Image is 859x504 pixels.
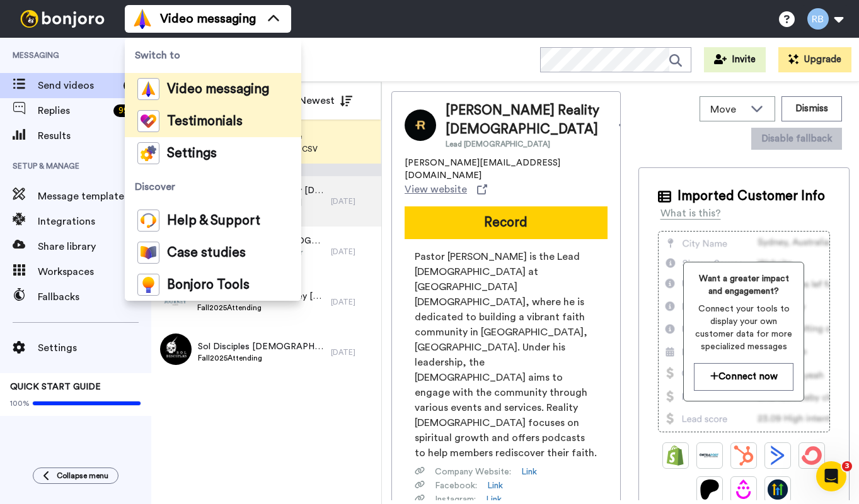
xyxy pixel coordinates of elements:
img: Image of Joe Reality Church [405,109,436,141]
span: Results [38,128,151,143]
img: Ontraport [700,445,720,466]
a: Testimonials [125,105,301,137]
span: Facebook : [435,479,477,492]
span: Replies [38,103,108,118]
button: Upgrade [778,47,851,72]
img: ActiveCampaign [768,445,788,466]
span: [PERSON_NAME][EMAIL_ADDRESS][DOMAIN_NAME] [405,157,608,182]
div: [DATE] [331,347,375,357]
div: 4 [124,79,139,92]
span: Video messaging [160,10,256,28]
img: help-and-support-colored.svg [137,210,159,232]
img: Drip [734,479,754,500]
div: [DATE] [331,247,375,257]
span: Testimonials [167,115,243,128]
span: Message template [38,189,151,204]
a: View website [405,182,487,197]
span: Imported Customer Info [677,187,825,206]
span: Fall2025Attending [198,353,325,363]
span: Switch to [125,38,301,73]
span: QUICK START GUIDE [10,383,101,391]
span: Discover [125,169,301,204]
span: Sol Disciples [DEMOGRAPHIC_DATA] [198,340,325,353]
div: 99 + [113,104,139,117]
a: Case studies [125,237,301,269]
button: Newest [289,88,362,113]
span: Fallbacks [38,289,151,305]
button: Dismiss [781,96,842,121]
button: Record [405,206,608,239]
a: Link [487,479,503,492]
span: Lead [DEMOGRAPHIC_DATA] [446,139,606,149]
span: Settings [167,147,217,160]
a: Help & Support [125,204,301,237]
button: Collapse menu [33,468,118,484]
span: [PERSON_NAME] Reality [DEMOGRAPHIC_DATA] [446,101,606,139]
a: Video messaging [125,73,301,105]
button: Disable fallback [751,128,842,150]
span: Move [710,102,744,117]
span: 3 [842,461,852,471]
img: Patreon [700,479,720,500]
span: Bonjoro Tools [167,279,250,291]
button: Invite [704,47,766,72]
span: Connect your tools to display your own customer data for more specialized messages [694,303,793,353]
span: Settings [38,340,151,356]
span: Integrations [38,214,151,229]
iframe: Intercom live chat [816,461,846,491]
span: Send videos [38,78,118,93]
img: bj-logo-header-white.svg [15,10,110,28]
span: 100% [10,398,30,408]
img: GoHighLevel [768,479,788,500]
span: Fall2025Attending [197,303,325,313]
img: ConvertKit [802,445,822,466]
img: case-study-colored.svg [137,242,159,264]
div: [DATE] [331,196,375,206]
div: What is this? [660,206,721,221]
img: 971b81fe-d831-4450-b364-e042f700983f.png [160,333,192,365]
img: settings-colored.svg [137,142,159,164]
button: Connect now [694,363,793,390]
span: Company Website : [435,466,511,478]
img: vm-color.svg [137,78,159,100]
img: Hubspot [734,445,754,466]
img: bj-tools-colored.svg [137,274,159,296]
img: vm-color.svg [132,9,153,29]
span: Pastor [PERSON_NAME] is the Lead [DEMOGRAPHIC_DATA] at [GEOGRAPHIC_DATA][DEMOGRAPHIC_DATA], where... [415,249,597,461]
img: tm-color.svg [137,110,159,132]
a: Bonjoro Tools [125,269,301,301]
img: Shopify [666,445,686,466]
a: Link [521,466,537,478]
span: Workspaces [38,264,151,279]
span: Want a greater impact and engagement? [694,272,793,298]
span: Help & Support [167,215,260,227]
span: Collapse menu [57,471,108,481]
span: Case studies [167,247,246,259]
span: Video messaging [167,83,269,96]
span: Share library [38,239,151,254]
span: View website [405,182,467,197]
a: Settings [125,137,301,169]
div: [DATE] [331,297,375,307]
